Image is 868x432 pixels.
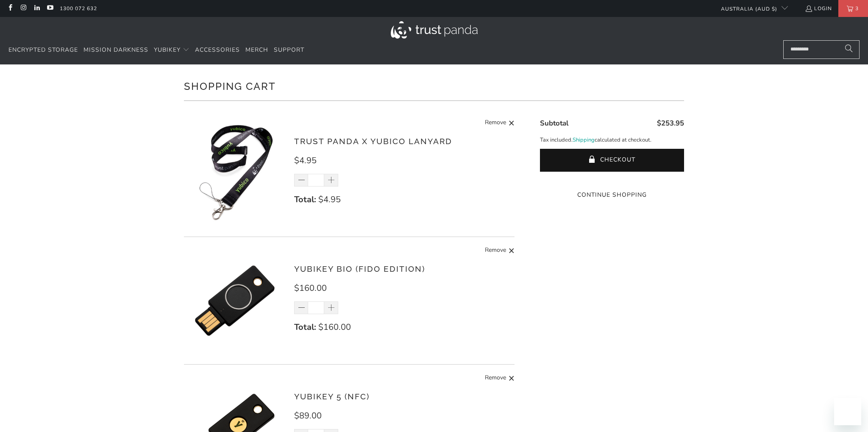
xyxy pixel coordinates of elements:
span: $4.95 [318,194,341,205]
strong: Total: [294,321,316,333]
strong: Total: [294,194,316,205]
span: $4.95 [294,155,317,166]
a: Continue Shopping [540,190,684,200]
a: Trust Panda x Yubico Lanyard [294,137,452,146]
span: $89.00 [294,410,322,421]
a: YubiKey Bio (FIDO Edition) [294,264,425,273]
iframe: Button to launch messaging window [834,398,861,425]
a: Shipping [573,136,595,145]
span: Merch [245,46,268,54]
a: Trust Panda Australia on YouTube [46,5,53,12]
span: $253.95 [657,118,684,128]
a: Merch [245,40,268,60]
span: Accessories [195,46,240,54]
a: 1300 072 632 [60,4,97,13]
img: Trust Panda Australia [391,21,478,39]
nav: Translation missing: en.navigation.header.main_nav [8,40,304,60]
a: Trust Panda Australia on Instagram [19,5,27,12]
span: $160.00 [294,282,327,294]
a: Remove [485,118,515,128]
a: Remove [485,373,515,384]
summary: YubiKey [154,40,189,60]
span: Mission Darkness [83,46,148,54]
span: Remove [485,245,506,256]
button: Search [838,40,860,59]
a: Remove [485,245,515,256]
span: Encrypted Storage [8,46,78,54]
button: Checkout [540,149,684,172]
span: Remove [485,373,506,384]
span: Subtotal [540,118,568,128]
span: $160.00 [318,321,351,333]
p: Tax included. calculated at checkout. [540,136,684,145]
a: Login [805,4,832,13]
span: Support [274,46,304,54]
a: Trust Panda Australia on LinkedIn [33,5,40,12]
a: YubiKey 5 (NFC) [294,392,370,401]
a: Trust Panda Australia on Facebook [6,5,14,12]
input: Search... [783,40,860,59]
a: Support [274,40,304,60]
a: Accessories [195,40,240,60]
a: Encrypted Storage [8,40,78,60]
img: YubiKey Bio (FIDO Edition) [184,250,286,351]
h1: Shopping Cart [184,77,684,94]
img: Trust Panda x Yubico Lanyard [184,122,286,224]
a: Mission Darkness [83,40,148,60]
span: Remove [485,118,506,128]
span: YubiKey [154,46,181,54]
